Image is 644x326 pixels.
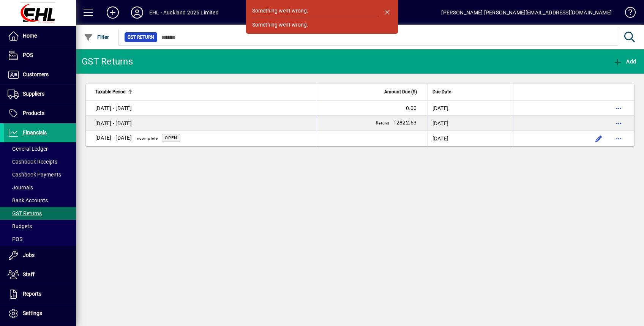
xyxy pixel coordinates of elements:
span: Taxable Period [95,88,126,96]
a: Products [4,104,76,123]
a: Staff [4,265,76,284]
td: [DATE] [428,116,513,131]
span: Settings [23,310,42,316]
span: POS [8,236,22,242]
td: 12822.63 [316,116,428,131]
span: Reports [23,291,41,297]
a: Cashbook Receipts [4,155,76,168]
span: Staff [23,271,35,277]
button: Profile [125,6,149,19]
span: POS [23,52,33,58]
a: Jobs [4,246,76,265]
span: Home [23,33,37,39]
span: Refund [376,121,390,125]
span: Amount Due ($) [384,88,417,96]
button: More options [612,132,625,145]
a: Cashbook Payments [4,168,76,181]
a: Knowledge Base [619,2,635,26]
span: General Ledger [8,146,48,152]
span: Cashbook Payments [8,172,61,178]
td: [DATE] [428,101,513,116]
div: 01/08/2025 - 30/09/2025 [95,134,162,143]
span: Financials [23,129,47,135]
span: GST Returns [8,210,42,216]
a: POS [4,46,76,65]
span: Add [613,58,636,65]
button: Filter [82,30,111,44]
div: Amount Due ($) [321,88,424,96]
div: 01/04/2025 - 31/05/2025 [95,104,132,112]
td: 0.00 [316,101,428,116]
a: General Ledger [4,142,76,155]
a: Budgets [4,220,76,233]
span: Filter [84,34,109,40]
div: GST Returns [82,55,133,68]
a: Settings [4,304,76,323]
span: Products [23,110,44,116]
div: EHL - Auckland 2025 Limited [149,6,219,19]
button: Add [101,6,125,19]
a: Home [4,27,76,46]
span: Journals [8,184,33,191]
span: Suppliers [23,91,44,97]
span: Budgets [8,223,32,229]
button: More options [612,102,625,114]
span: Incomplete [136,136,158,140]
a: Bank Accounts [4,194,76,207]
span: Due Date [432,88,451,96]
a: Reports [4,285,76,304]
span: Cashbook Receipts [8,159,57,165]
button: More options [612,117,625,129]
a: Suppliers [4,85,76,104]
span: Open [165,135,177,140]
a: GST Returns [4,207,76,220]
a: Journals [4,181,76,194]
button: Add [611,55,638,68]
div: 01/06/2025 - 31/07/2025 [95,120,132,127]
span: Jobs [23,252,35,258]
div: [PERSON_NAME] [PERSON_NAME][EMAIL_ADDRESS][DOMAIN_NAME] [441,6,612,19]
div: Due Date [432,88,509,96]
div: Taxable Period [95,88,311,96]
span: Bank Accounts [8,197,48,203]
span: Customers [23,71,49,77]
a: POS [4,233,76,246]
button: Edit [593,132,605,145]
a: Customers [4,65,76,84]
span: GST Return [128,33,154,41]
td: [DATE] [428,131,513,146]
